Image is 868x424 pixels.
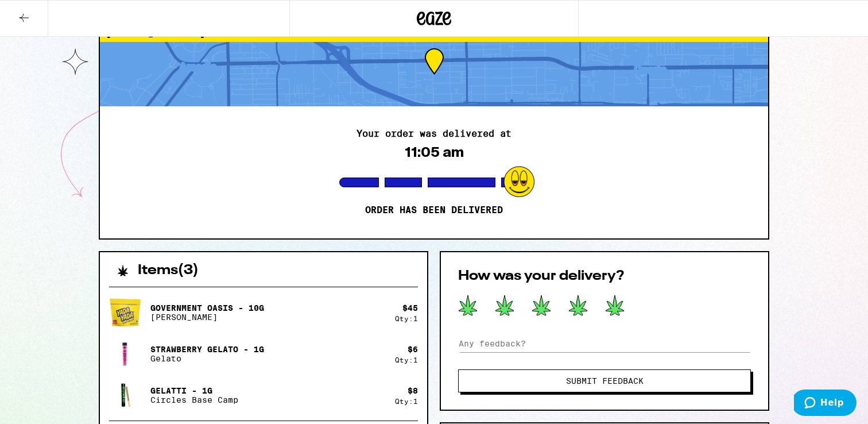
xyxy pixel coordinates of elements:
[109,296,141,329] img: Yada Yada - Government Oasis - 10g
[150,386,238,395] p: Gelatti - 1g
[150,345,264,354] p: Strawberry Gelato - 1g
[458,369,751,392] button: Submit Feedback
[109,338,141,370] img: Gelato - Strawberry Gelato - 1g
[150,354,264,363] p: Gelato
[794,390,857,418] iframe: Opens a widget where you can find more information
[395,356,418,364] div: Qty: 1
[395,398,418,405] div: Qty: 1
[408,345,418,354] div: $ 6
[458,269,751,283] h2: How was your delivery?
[138,264,199,277] h2: Items ( 3 )
[150,303,264,313] p: Government Oasis - 10g
[402,303,418,313] div: $ 45
[109,379,141,411] img: Circles Base Camp - Gelatti - 1g
[458,335,751,352] input: Any feedback?
[395,315,418,322] div: Qty: 1
[408,386,418,395] div: $ 8
[405,144,464,160] div: 11:05 am
[365,205,503,216] p: Order has been delivered
[356,129,511,138] h2: Your order was delivered at
[150,313,264,322] p: [PERSON_NAME]
[566,377,644,385] span: Submit Feedback
[150,395,238,404] p: Circles Base Camp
